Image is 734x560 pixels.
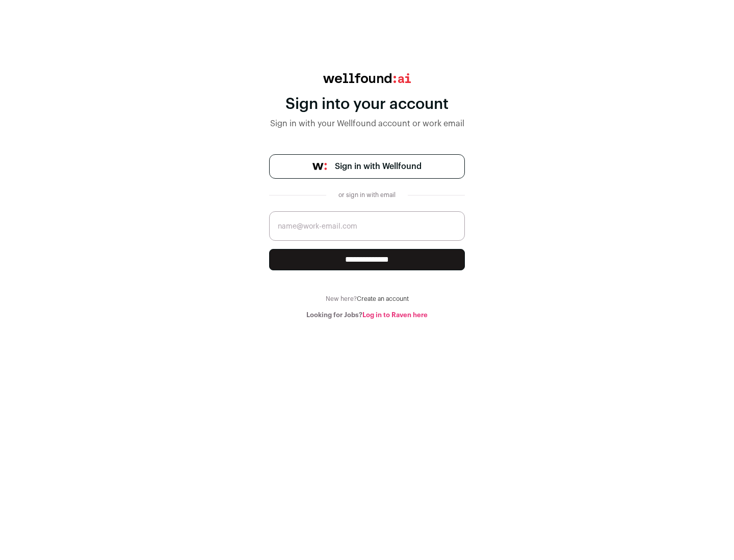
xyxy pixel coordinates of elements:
[357,296,409,302] a: Create an account
[334,191,400,199] div: or sign in with email
[335,160,422,173] span: Sign in with Wellfound
[269,154,465,179] a: Sign in with Wellfound
[269,295,465,303] div: New here?
[269,211,465,241] input: name@work-email.com
[312,163,327,170] img: wellfound-symbol-flush-black-fb3c872781a75f747ccb3a119075da62bfe97bd399995f84a933054e44a575c4.png
[323,73,411,83] img: wellfound:ai
[269,311,465,319] div: Looking for Jobs?
[269,118,465,130] div: Sign in with your Wellfound account or work email
[362,312,428,318] a: Log in to Raven here
[269,95,465,114] div: Sign into your account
